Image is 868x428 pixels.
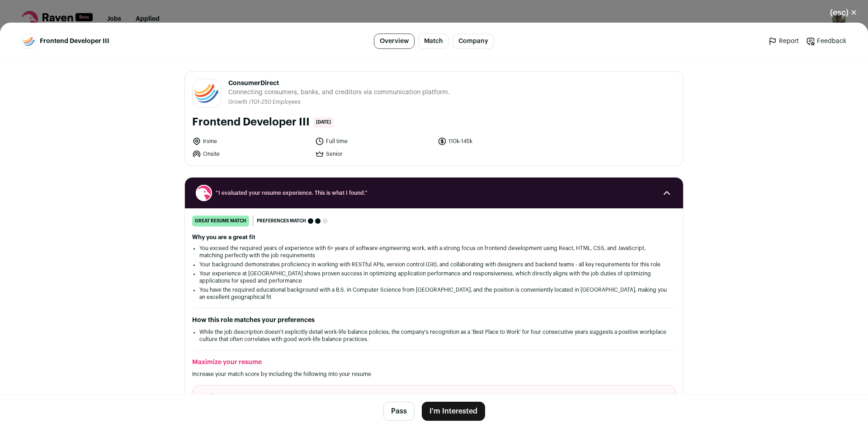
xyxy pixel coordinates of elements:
[192,137,310,146] li: Irvine
[249,99,301,106] li: /
[228,99,249,106] li: Growth
[216,189,652,197] span: “I evaluated your resume experience. This is what I found.”
[199,245,669,259] li: You exceed the required years of experience with 6+ years of software engineering work, with a st...
[228,79,450,88] span: ConsumerDirect
[192,316,676,325] h2: How this role matches your preferences
[768,37,799,46] a: Report
[251,99,301,105] span: 101-250 Employees
[257,216,306,226] span: Preferences match
[192,370,676,378] p: Increase your match score by including the following into your resume
[806,37,846,46] a: Feedback
[418,34,449,49] a: Match
[422,402,485,421] button: I'm Interested
[199,270,669,284] li: Your experience at [GEOGRAPHIC_DATA] shows proven success in optimizing application performance a...
[199,328,669,343] li: While the job description doesn't explicitly detail work-life balance policies, the company's rec...
[315,149,433,159] li: Senior
[192,234,676,241] h2: Why you are a great fit
[819,3,868,23] button: Close modal
[313,117,334,128] span: [DATE]
[453,34,494,49] a: Company
[40,37,109,46] span: Frontend Developer III
[315,137,433,146] li: Full time
[199,286,669,301] li: You have the required educational background with a B.S. in Computer Science from [GEOGRAPHIC_DAT...
[383,402,415,421] button: Pass
[199,261,669,268] li: Your background demonstrates proficiency in working with RESTful APIs, version control (Git), and...
[192,358,676,367] h2: Maximize your resume
[192,115,310,130] h1: Frontend Developer III
[192,149,310,159] li: Onsite
[374,34,415,49] a: Overview
[228,88,450,97] span: Connecting consumers, banks, and creditors via communication platform.
[438,137,555,146] li: 110k-145k
[192,216,249,226] div: great resume match
[193,79,221,107] img: 8d63f9866fb0815028e6d1befd0c0e62ca6bfcaee3c685c965acf76aedad70b2.jpg
[22,34,36,48] img: 8d63f9866fb0815028e6d1befd0c0e62ca6bfcaee3c685c965acf76aedad70b2.jpg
